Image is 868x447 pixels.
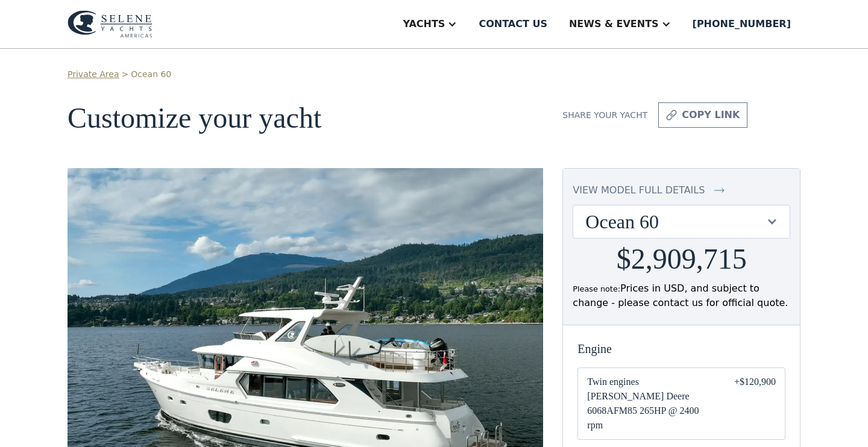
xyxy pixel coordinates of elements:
[562,109,647,122] div: Share your yacht
[658,102,747,128] a: copy link
[68,10,153,38] img: logo
[734,375,776,433] div: +$120,900
[577,340,785,358] div: Engine
[573,281,790,310] div: Prices in USD, and subject to change - please contact us for official quote.
[573,205,790,238] div: Ocean 60
[617,243,747,275] h2: $2,909,715
[714,183,725,198] img: icon
[68,102,543,134] h1: Customize your yacht
[682,108,740,122] div: copy link
[569,17,659,31] div: News & EVENTS
[121,68,128,81] div: >
[587,375,715,433] span: Twin engines [PERSON_NAME] Deere 6068AFM85 265HP @ 2400 rpm
[585,210,766,233] div: Ocean 60
[693,17,791,31] div: [PHONE_NUMBER]
[403,17,445,31] div: Yachts
[479,17,547,31] div: Contact us
[131,68,171,81] a: Ocean 60
[573,183,790,198] a: view model full details
[68,68,119,81] a: Private Area
[573,284,620,293] span: Please note:
[666,108,677,122] img: icon
[573,183,705,198] div: view model full details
